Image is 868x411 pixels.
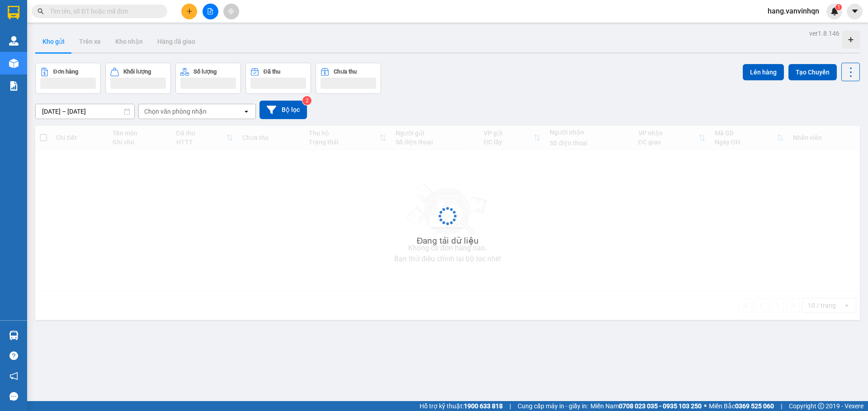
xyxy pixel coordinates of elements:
[781,401,782,411] span: |
[590,401,702,411] span: Miền Nam
[518,401,588,411] span: Cung cấp máy in - giấy in:
[830,7,839,15] img: icon-new-feature
[9,81,19,91] img: solution-icon
[334,69,357,75] div: Chưa thu
[9,392,18,401] span: message
[35,63,101,94] button: Đơn hàng
[9,331,19,340] img: warehouse-icon
[8,6,19,19] img: logo-vxr
[243,108,250,115] svg: open
[818,403,824,409] span: copyright
[223,4,239,19] button: aim
[38,8,44,14] span: search
[207,8,213,14] span: file-add
[181,4,197,19] button: plus
[193,69,217,75] div: Số lượng
[837,4,840,10] span: 1
[619,402,702,410] strong: 0708 023 035 - 0935 103 250
[108,31,150,52] button: Kho nhận
[53,69,78,75] div: Đơn hàng
[9,59,19,68] img: warehouse-icon
[72,31,108,52] button: Trên xe
[420,401,503,411] span: Hỗ trợ kỹ thuật:
[704,404,707,408] span: ⚪️
[788,64,837,80] button: Tạo Chuyến
[835,4,842,10] sup: 1
[464,402,503,410] strong: 1900 633 818
[760,5,826,17] span: hang.vanvinhqn
[259,101,307,119] button: Bộ lọc
[9,36,19,46] img: warehouse-icon
[123,69,151,75] div: Khối lượng
[35,31,72,52] button: Kho gửi
[809,28,840,38] div: ver 1.8.146
[847,4,863,19] button: caret-down
[509,401,511,411] span: |
[316,63,381,94] button: Chưa thu
[228,8,234,14] span: aim
[105,63,171,94] button: Khối lượng
[9,372,18,380] span: notification
[842,31,860,49] div: Tạo kho hàng mới
[743,64,784,80] button: Lên hàng
[264,69,280,75] div: Đã thu
[709,401,774,411] span: Miền Bắc
[417,234,479,248] div: Đang tải dữ liệu
[150,31,203,52] button: Hàng đã giao
[50,6,156,16] input: Tìm tên, số ĐT hoặc mã đơn
[144,107,207,116] div: Chọn văn phòng nhận
[302,96,311,105] sup: 2
[245,63,311,94] button: Đã thu
[186,8,193,14] span: plus
[36,104,134,119] input: Select a date range.
[851,7,859,15] span: caret-down
[9,351,18,360] span: question-circle
[735,402,774,410] strong: 0369 525 060
[175,63,241,94] button: Số lượng
[203,4,218,19] button: file-add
